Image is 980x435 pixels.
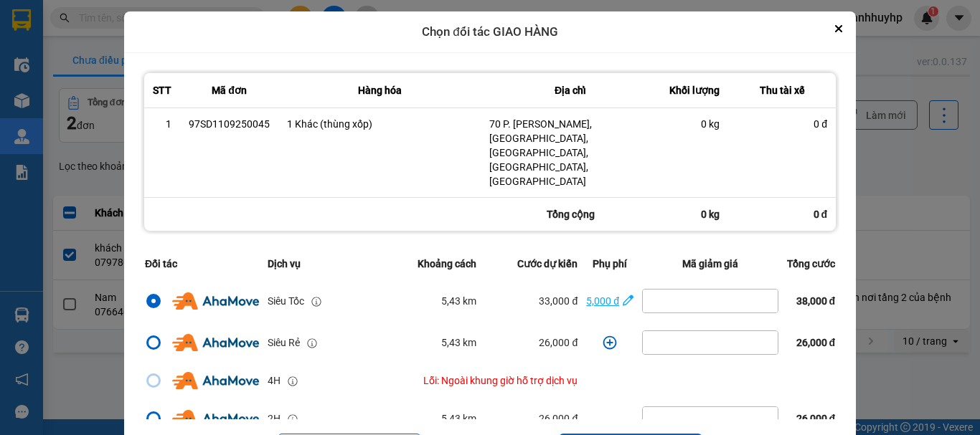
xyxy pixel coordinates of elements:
div: Siêu Tốc [268,293,304,309]
span: Chuyển phát nhanh: [GEOGRAPHIC_DATA] - [GEOGRAPHIC_DATA] [81,62,205,113]
img: Ahamove [172,334,259,351]
th: Đối tác [141,247,263,280]
th: Dịch vụ [263,247,381,280]
th: Phụ phí [582,247,638,280]
div: Khối lượng [669,82,720,99]
div: 5,000 đ [586,293,619,309]
div: 0 kg [669,117,720,131]
img: Ahamove [172,292,259,310]
div: Mã đơn [189,82,270,99]
div: 2H [268,411,281,426]
th: Mã giảm giá [638,247,783,280]
div: STT [153,82,171,99]
td: 5,43 km [381,322,481,363]
span: 26,000 đ [796,413,836,424]
div: 4H [268,373,281,388]
button: Close [830,20,847,37]
div: 0 đ [728,198,836,231]
img: logo [6,57,80,130]
th: Tổng cước [783,247,839,280]
div: 97SD1109250045 [189,117,270,131]
th: Cước dự kiến [481,247,582,280]
div: Tổng cộng [481,198,660,231]
div: 1 Khác (thùng xốp) [287,117,472,131]
img: Ahamove [172,410,259,427]
img: Ahamove [172,372,259,389]
td: 26,000 đ [481,322,582,363]
span: 38,000 đ [796,295,836,307]
td: 33,000 đ [481,280,582,322]
div: Chọn đối tác GIAO HÀNG [124,11,856,53]
div: Thu tài xế [737,82,827,99]
div: 0 đ [737,117,827,131]
div: Lỗi: Ngoài khung giờ hỗ trợ dịch vụ [385,373,578,388]
div: Địa chỉ [489,82,651,99]
div: 70 P. [PERSON_NAME], [GEOGRAPHIC_DATA], [GEOGRAPHIC_DATA], [GEOGRAPHIC_DATA], [GEOGRAPHIC_DATA] [489,117,651,188]
strong: CHUYỂN PHÁT NHANH VIP ANH HUY [89,11,197,58]
td: 5,43 km [381,280,481,322]
span: 26,000 đ [796,337,836,348]
th: Khoảng cách [381,247,481,280]
div: Hàng hóa [287,82,472,99]
div: 1 [153,117,171,131]
div: Siêu Rẻ [268,335,300,350]
div: 0 kg [660,198,728,231]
